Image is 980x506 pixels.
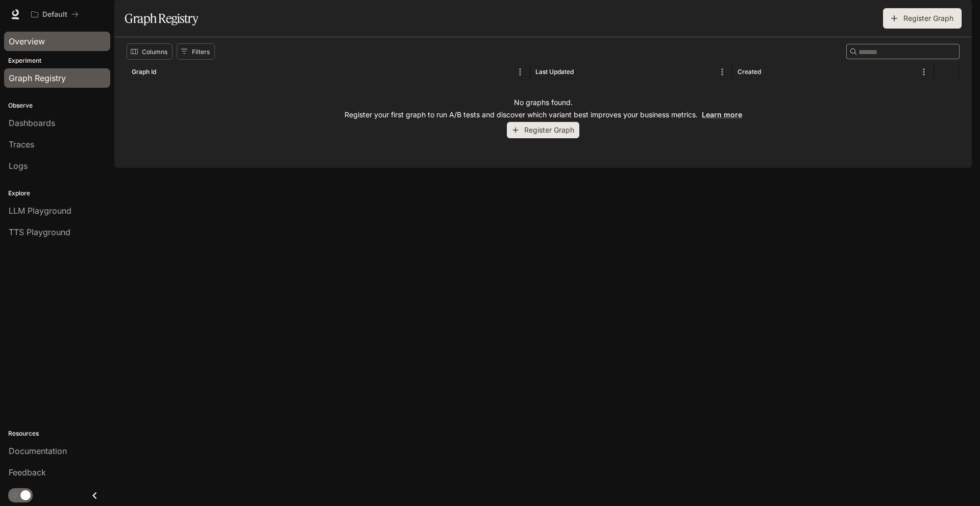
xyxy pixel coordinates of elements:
[846,44,960,59] div: Search
[125,8,198,29] h1: Graph Registry
[883,8,962,29] button: Register Graph
[177,43,215,60] button: Show filters
[42,10,67,19] p: Default
[345,110,742,120] p: Register your first graph to run A/B tests and discover which variant best improves your business...
[127,43,173,60] button: Select columns
[507,122,579,139] button: Register Graph
[27,4,83,24] button: All workspaces
[157,64,173,80] button: Sort
[514,97,573,108] p: No graphs found.
[715,64,730,80] button: Menu
[535,68,574,75] div: Last Updated
[575,64,590,80] button: Sort
[738,68,761,75] div: Created
[132,68,156,75] div: Graph Id
[762,64,777,80] button: Sort
[916,64,932,80] button: Menu
[512,64,528,80] button: Menu
[702,110,742,119] a: Learn more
